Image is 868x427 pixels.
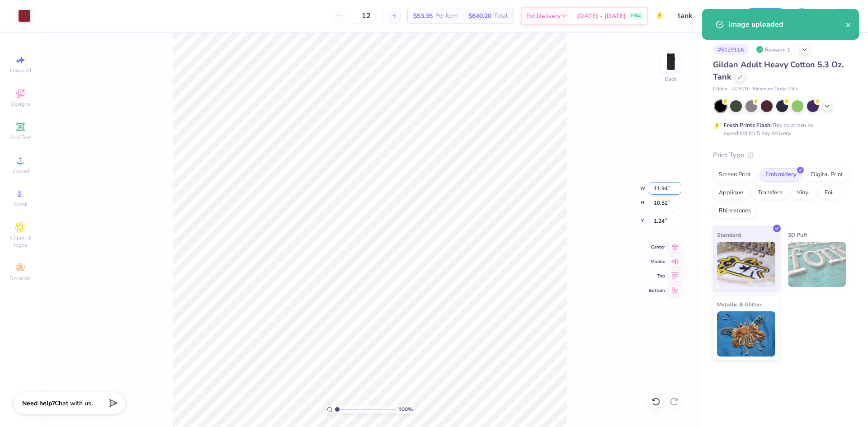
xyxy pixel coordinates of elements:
strong: Need help? [22,399,55,408]
span: # G520 [732,85,748,93]
div: Print Type [713,150,850,160]
span: Add Text [9,134,31,141]
img: Metallic & Glitter [717,311,775,357]
button: close [845,19,852,30]
span: Middle [649,258,665,265]
span: Metallic & Glitter [717,300,762,309]
div: Digital Print [805,168,849,182]
div: Screen Print [713,168,757,182]
div: Back [665,75,677,83]
span: Standard [717,230,741,239]
div: Transfers [752,186,788,200]
span: Upload [11,167,29,174]
div: This color can be expedited for 5 day delivery. [724,121,835,137]
span: Clipart & logos [5,234,36,249]
div: Revision 1 [754,44,795,55]
span: 100 % [398,405,413,413]
span: $640.20 [468,11,491,21]
span: Chat with us. [55,399,93,408]
span: Per Item [435,11,458,21]
span: FREE [631,13,641,19]
div: Applique [713,186,749,200]
span: Bottom [649,287,665,294]
div: Rhinestones [713,204,757,218]
img: 3D Puff [788,242,846,287]
strong: Fresh Prints Flash: [724,122,772,129]
span: Total [494,11,508,21]
span: Top [649,273,665,279]
input: – – [349,8,384,24]
span: Decorate [9,275,31,282]
span: Image AI [10,67,31,74]
span: Greek [14,201,28,208]
span: $53.35 [413,11,433,21]
span: Gildan [713,85,727,93]
span: 3D Puff [788,230,807,239]
div: Embroidery [759,168,802,182]
span: Minimum Order: 24 + [753,85,798,93]
div: Foil [819,186,840,200]
img: Standard [717,242,775,287]
span: Designs [10,100,30,108]
div: # 512911A [713,44,749,55]
span: Est. Delivery [526,11,561,21]
div: Image uploaded [728,19,845,30]
span: Center [649,244,665,250]
div: Vinyl [791,186,816,200]
span: Gildan Adult Heavy Cotton 5.3 Oz. Tank [713,59,844,82]
img: Back [662,52,680,70]
span: [DATE] - [DATE] [577,11,626,21]
input: Untitled Design [671,7,737,25]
